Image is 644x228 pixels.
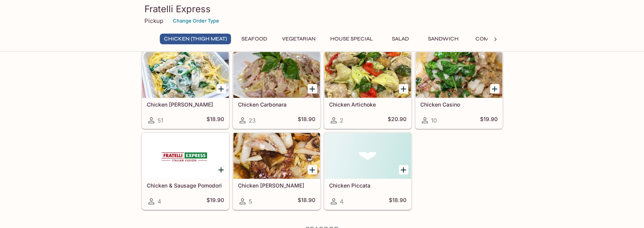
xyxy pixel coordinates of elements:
[308,165,317,175] button: Add Chicken Bruno
[238,182,315,189] h5: Chicken [PERSON_NAME]
[206,116,224,125] h5: $18.90
[340,117,343,124] span: 2
[147,101,224,108] h5: Chicken [PERSON_NAME]
[142,52,229,98] div: Chicken Alfredo
[324,52,411,129] a: Chicken Artichoke2$20.90
[326,34,377,44] button: House Special
[389,197,406,206] h5: $18.90
[249,198,252,205] span: 5
[157,117,163,124] span: 51
[233,52,320,98] div: Chicken Carbonara
[278,34,320,44] button: Vegetarian
[324,52,411,98] div: Chicken Artichoke
[160,34,231,44] button: Chicken (Thigh Meat)
[415,52,503,129] a: Chicken Casino10$19.90
[480,116,498,125] h5: $19.90
[399,165,408,175] button: Add Chicken Piccata
[424,34,463,44] button: Sandwich
[144,17,163,24] p: Pickup
[298,197,315,206] h5: $18.90
[216,165,226,175] button: Add Chicken & Sausage Pomodori
[420,101,498,108] h5: Chicken Casino
[233,133,320,179] div: Chicken Bruno
[329,101,406,108] h5: Chicken Artichoke
[340,198,344,205] span: 4
[238,101,315,108] h5: Chicken Carbonara
[233,52,320,129] a: Chicken Carbonara23$18.90
[233,133,320,210] a: Chicken [PERSON_NAME]5$18.90
[237,34,272,44] button: Seafood
[147,182,224,189] h5: Chicken & Sausage Pomodori
[388,116,406,125] h5: $20.90
[169,15,223,27] button: Change Order Type
[142,133,229,179] div: Chicken & Sausage Pomodori
[144,3,500,15] h3: Fratelli Express
[324,133,411,210] a: Chicken Piccata4$18.90
[298,116,315,125] h5: $18.90
[383,34,418,44] button: Salad
[142,52,229,129] a: Chicken [PERSON_NAME]51$18.90
[324,133,411,179] div: Chicken Piccata
[469,34,503,44] button: Combo
[431,117,437,124] span: 10
[157,198,161,205] span: 4
[399,84,408,94] button: Add Chicken Artichoke
[142,133,229,210] a: Chicken & Sausage Pomodori4$19.90
[329,182,406,189] h5: Chicken Piccata
[416,52,502,98] div: Chicken Casino
[216,84,226,94] button: Add Chicken Alfredo
[206,197,224,206] h5: $19.90
[490,84,500,94] button: Add Chicken Casino
[249,117,256,124] span: 23
[308,84,317,94] button: Add Chicken Carbonara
